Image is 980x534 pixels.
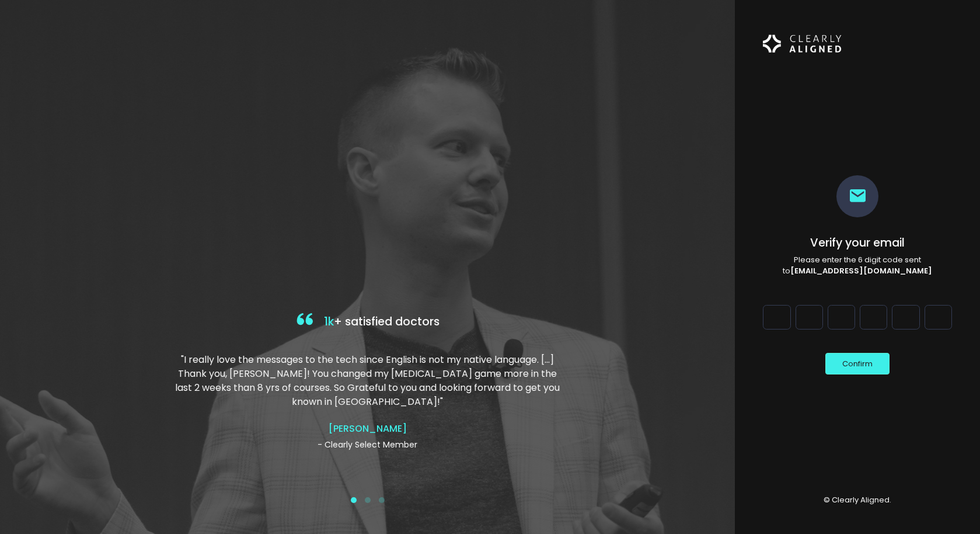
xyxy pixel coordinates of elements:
[825,353,890,375] button: Confirm
[763,28,841,60] img: Logo Horizontal
[763,494,952,506] p: © Clearly Aligned.
[790,265,932,276] span: [EMAIL_ADDRESS][DOMAIN_NAME]
[172,439,563,451] p: - Clearly Select Member
[324,314,334,330] span: 1k
[172,353,563,409] p: "I really love the messages to the tech since English is not my native language. […] Thank you, [...
[768,254,947,277] p: Please enter the 6 digit code sent to
[172,310,563,334] h4: + satisfied doctors
[768,236,947,249] h4: Verify your email
[172,423,563,434] h4: [PERSON_NAME]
